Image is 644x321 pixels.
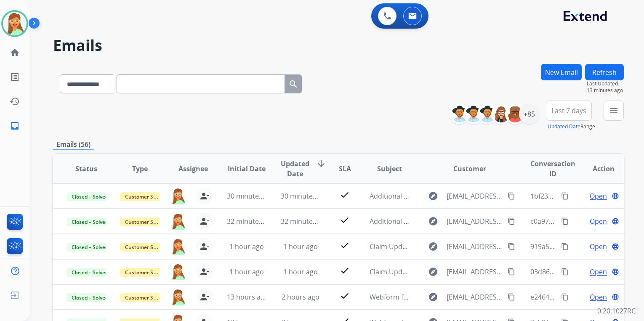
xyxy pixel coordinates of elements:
span: 1 hour ago [283,242,318,251]
span: Claim Update [370,267,412,276]
mat-icon: home [10,48,20,58]
span: Claim Update [370,242,412,251]
mat-icon: history [10,96,20,106]
span: Open [590,241,607,252]
span: Range [548,123,595,130]
mat-icon: content_copy [508,243,515,250]
mat-icon: person_remove [200,191,210,201]
img: avatar [3,12,27,35]
span: Status [75,164,97,174]
span: Open [590,292,607,302]
th: Action [570,154,624,183]
span: 32 minutes ago [281,217,330,226]
mat-icon: language [612,218,619,225]
span: Initial Date [228,164,266,174]
span: [EMAIL_ADDRESS][DOMAIN_NAME] [447,241,503,252]
img: agent-avatar [170,263,186,280]
span: 1 hour ago [283,267,318,276]
span: Assignee [178,164,208,174]
span: Last Updated: [587,80,624,87]
span: Additional Information [370,191,442,201]
h2: Emails [53,37,624,54]
mat-icon: explore [428,241,438,252]
span: Closed – Solved [67,192,113,201]
span: Updated Date [281,159,309,179]
span: [EMAIL_ADDRESS][DOMAIN_NAME] [447,216,503,226]
mat-icon: list_alt [10,72,20,82]
img: agent-avatar [170,213,186,230]
span: Type [132,164,148,174]
mat-icon: person_remove [200,267,210,277]
span: Webform from [EMAIL_ADDRESS][DOMAIN_NAME] on [DATE] [370,292,560,302]
mat-icon: explore [428,191,438,201]
button: Last 7 days [546,101,592,121]
span: 30 minutes ago [281,191,330,201]
span: Customer Support [120,218,175,226]
mat-icon: person_remove [200,292,210,302]
mat-icon: content_copy [561,218,569,225]
span: [EMAIL_ADDRESS][DOMAIN_NAME] [447,292,503,302]
button: New Email [541,64,582,80]
mat-icon: explore [428,216,438,226]
mat-icon: content_copy [561,243,569,250]
span: Closed – Solved [67,268,113,277]
span: Customer Support [120,243,175,252]
span: [EMAIL_ADDRESS][DOMAIN_NAME] [447,267,503,277]
span: 13 minutes ago [587,87,624,94]
span: 32 minutes ago [227,217,276,226]
mat-icon: language [612,192,619,200]
mat-icon: content_copy [508,293,515,301]
span: SLA [339,164,351,174]
mat-icon: explore [428,292,438,302]
div: +85 [519,104,539,124]
mat-icon: content_copy [561,268,569,276]
mat-icon: language [612,243,619,250]
span: [EMAIL_ADDRESS][DOMAIN_NAME] [447,191,503,201]
span: 2 hours ago [282,292,319,302]
span: Open [590,191,607,201]
span: Additional Information [370,217,442,226]
span: Last 7 days [551,109,586,112]
p: Emails (56) [53,139,94,150]
mat-icon: check [340,190,350,200]
span: Customer [453,164,486,174]
span: 30 minutes ago [227,191,276,201]
img: agent-avatar [170,238,186,255]
mat-icon: arrow_downward [316,159,326,169]
mat-icon: check [340,265,350,276]
span: 1 hour ago [229,242,264,251]
mat-icon: person_remove [200,241,210,252]
span: Closed – Solved [67,243,113,252]
img: agent-avatar [170,188,186,204]
mat-icon: content_copy [561,293,569,301]
span: Customer Support [120,293,175,302]
span: Subject [377,164,402,174]
span: Conversation ID [530,159,575,179]
mat-icon: check [340,240,350,250]
button: Refresh [585,64,624,80]
span: Open [590,216,607,226]
span: Customer Support [120,192,175,201]
p: 0.20.1027RC [597,306,636,316]
span: Open [590,267,607,277]
mat-icon: content_copy [508,268,515,276]
mat-icon: content_copy [508,192,515,200]
mat-icon: menu [609,106,619,116]
span: Closed – Solved [67,218,113,226]
mat-icon: content_copy [561,192,569,200]
button: Updated Date [548,123,580,130]
mat-icon: check [340,291,350,301]
mat-icon: person_remove [200,216,210,226]
mat-icon: language [612,293,619,301]
span: Customer Support [120,268,175,277]
span: 13 hours ago [227,292,269,302]
mat-icon: search [288,79,298,89]
mat-icon: check [340,215,350,225]
img: agent-avatar [170,289,186,305]
mat-icon: inbox [10,121,20,131]
mat-icon: explore [428,267,438,277]
mat-icon: content_copy [508,218,515,225]
span: 1 hour ago [229,267,264,276]
span: Closed – Solved [67,293,113,302]
mat-icon: language [612,268,619,276]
